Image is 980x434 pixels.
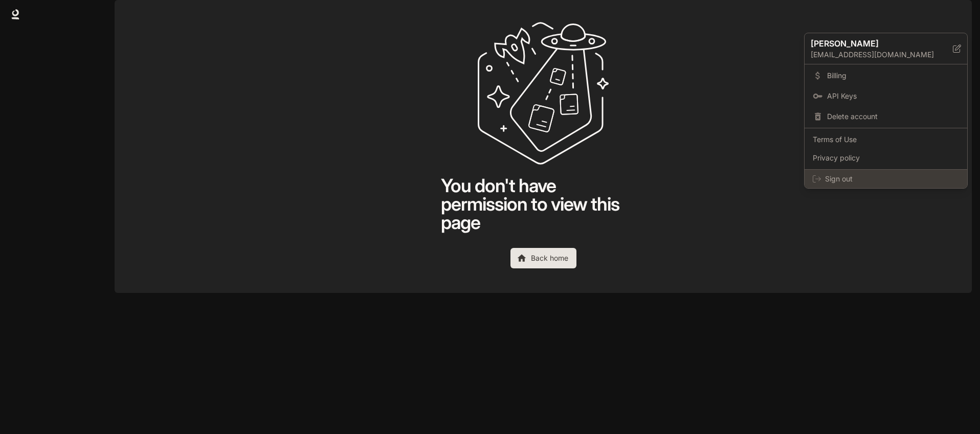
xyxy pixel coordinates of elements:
p: [PERSON_NAME] [811,37,937,50]
div: [PERSON_NAME][EMAIL_ADDRESS][DOMAIN_NAME] [805,33,967,64]
span: Billing [827,71,959,81]
span: Privacy policy [813,153,959,163]
a: Terms of Use [807,130,965,149]
a: Privacy policy [807,149,965,167]
p: [EMAIL_ADDRESS][DOMAIN_NAME] [811,50,953,60]
a: API Keys [807,87,965,105]
span: Delete account [827,111,959,122]
span: API Keys [827,91,959,101]
span: Sign out [825,174,959,184]
span: Terms of Use [813,134,959,145]
div: Delete account [807,107,965,126]
a: Billing [807,66,965,85]
div: Sign out [805,170,967,188]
